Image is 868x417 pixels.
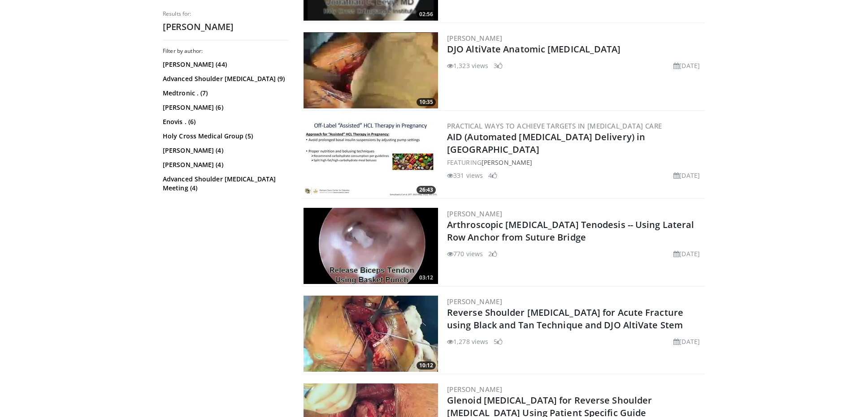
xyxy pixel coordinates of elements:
li: 4 [488,171,497,180]
a: Medtronic . (7) [163,89,286,98]
h2: [PERSON_NAME] [163,21,288,33]
a: DJO AltiVate Anatomic [MEDICAL_DATA] [447,43,621,55]
li: [DATE] [673,249,700,258]
a: Advanced Shoulder [MEDICAL_DATA] Meeting (4) [163,175,286,193]
a: [PERSON_NAME] [447,34,502,43]
span: 03:12 [417,274,436,282]
span: 10:12 [417,361,436,370]
a: AID (Automated [MEDICAL_DATA] Delivery) in [GEOGRAPHIC_DATA] [447,131,645,155]
span: 02:56 [417,10,436,18]
a: 03:12 [304,208,438,284]
a: [PERSON_NAME] [447,385,502,394]
a: 10:35 [304,32,438,108]
img: 7a9413b8-aa8a-4d40-881c-c5df8215a302.300x170_q85_crop-smart_upscale.jpg [304,120,438,196]
a: [PERSON_NAME] (4) [163,146,286,155]
a: 26:43 [304,120,438,196]
li: 1,278 views [447,337,488,346]
a: Practical Ways to Achieve Targets in [MEDICAL_DATA] Care [447,121,662,130]
li: 1,323 views [447,61,488,70]
a: [PERSON_NAME] (4) [163,160,286,169]
a: 10:12 [304,296,438,372]
a: Advanced Shoulder [MEDICAL_DATA] (9) [163,74,286,83]
a: [PERSON_NAME] (6) [163,103,286,112]
li: 2 [488,249,497,258]
li: 331 views [447,171,483,180]
img: f2d831b0-22c0-44c1-b943-69bfdffe29bf.300x170_q85_crop-smart_upscale.jpg [304,296,438,372]
li: 770 views [447,249,483,258]
a: Reverse Shoulder [MEDICAL_DATA] for Acute Fracture using Black and Tan Technique and DJO AltiVate... [447,306,683,331]
p: Results for: [163,10,288,17]
li: [DATE] [673,337,700,346]
a: Enovis . (6) [163,117,286,126]
li: [DATE] [673,61,700,70]
div: FEATURING [447,158,703,167]
img: 6afa1ffd-05ee-49cc-965a-52fa9c14df36.300x170_q85_crop-smart_upscale.jpg [304,32,438,108]
a: [PERSON_NAME] [447,209,502,218]
a: [PERSON_NAME] [447,297,502,306]
span: 10:35 [417,98,436,106]
a: Holy Cross Medical Group (5) [163,132,286,141]
li: 5 [494,337,503,346]
a: Arthroscopic [MEDICAL_DATA] Tenodesis -- Using Lateral Row Anchor from Suture Bridge [447,219,694,243]
a: [PERSON_NAME] (44) [163,60,286,69]
li: 3 [494,61,503,70]
img: 281939_0000_1.png.300x170_q85_crop-smart_upscale.jpg [304,208,438,284]
a: [PERSON_NAME] [482,158,532,167]
li: [DATE] [673,171,700,180]
h3: Filter by author: [163,47,288,55]
span: 26:43 [417,186,436,194]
